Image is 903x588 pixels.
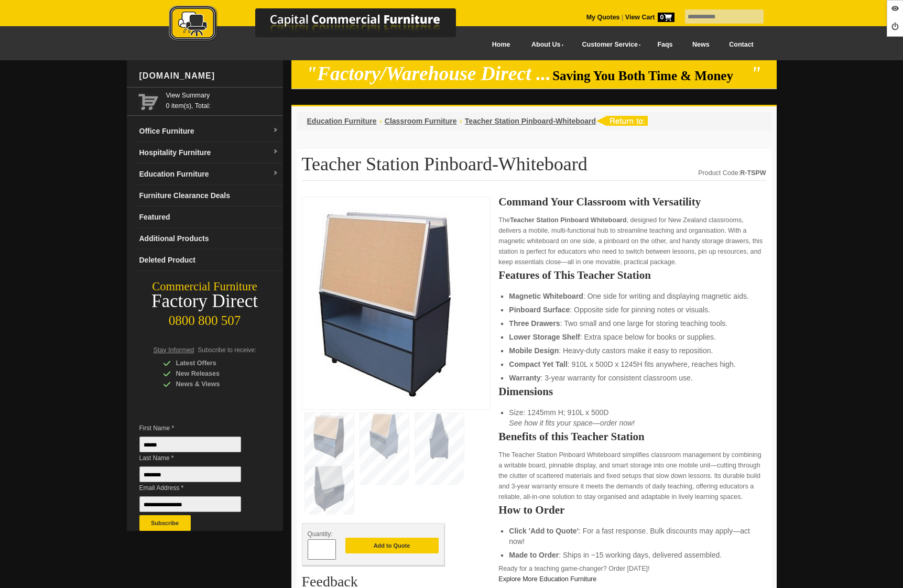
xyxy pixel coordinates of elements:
h2: Command Your Classroom with Versatility [498,197,766,207]
span: Subscribe to receive: [198,346,256,354]
li: : Ships in ~15 working days, delivered assembled. [509,550,755,560]
a: Explore More Education Furniture [498,575,596,583]
span: Stay Informed [154,346,194,354]
a: Additional Products [135,228,283,249]
li: : Two small and one large for storing teaching tools. [509,318,755,329]
li: › [379,116,382,126]
a: Classroom Furniture [385,117,457,125]
a: Education Furniture [307,117,377,125]
div: News & Views [163,379,263,389]
p: Ready for a teaching game-changer? Order [DATE]! [498,563,766,584]
a: Customer Service [570,33,647,57]
strong: Mobile Design [509,346,559,355]
a: Office Furnituredropdown [135,121,283,142]
a: Featured [135,206,283,228]
li: : For a fast response. Bulk discounts may apply—act now! [509,526,755,547]
div: Latest Offers [163,358,263,368]
a: News [682,33,719,57]
a: My Quotes [586,14,620,21]
img: Capital Commercial Furniture Logo [140,5,507,43]
span: Saving You Both Time & Money [552,69,749,83]
img: dropdown [273,149,279,155]
em: "Factory/Warehouse Direct ... [306,63,551,84]
li: : Opposite side for pinning notes or visuals. [509,304,755,315]
div: [DOMAIN_NAME] [135,60,283,92]
span: Quantity: [308,530,333,538]
h2: Features of This Teacher Station [498,270,766,280]
em: " [750,63,761,84]
div: New Releases [163,368,263,379]
strong: Made to Order [509,551,559,559]
li: › [460,116,462,126]
strong: R-TSPW [740,169,766,177]
a: Furniture Clearance Deals [135,185,283,206]
a: Faqs [648,33,683,57]
a: Capital Commercial Furniture Logo [140,5,507,47]
button: Subscribe [139,515,191,531]
li: Size: 1245mm H; 910L x 500D [509,407,755,428]
strong: Teacher Station Pinboard Whiteboard [510,216,627,224]
strong: View Cart [625,14,674,21]
strong: Click 'Add to Quote' [509,527,579,535]
h2: Dimensions [498,386,766,397]
img: Teacher Station Pinboard-Whiteboard [308,202,465,401]
h2: How to Order [498,505,766,515]
em: See how it fits your space—order now! [509,419,635,427]
div: Product Code: [698,168,766,178]
img: dropdown [273,170,279,177]
h2: Benefits of this Teacher Station [498,431,766,442]
input: Last Name * [139,466,241,482]
span: 0 item(s), Total: [166,90,279,110]
img: return to [596,116,648,126]
li: : 3-year warranty for consistent classroom use. [509,373,755,383]
a: Hospitality Furnituredropdown [135,142,283,164]
li: : 910L x 500D x 1245H fits anywhere, reaches high. [509,359,755,369]
li: : Heavy-duty castors make it easy to reposition. [509,345,755,356]
span: 0 [658,13,674,22]
span: First Name * [139,423,257,433]
a: View Cart0 [623,14,674,21]
strong: Lower Storage Shelf [509,333,580,341]
a: Education Furnituredropdown [135,164,283,185]
div: Factory Direct [127,294,283,309]
strong: Compact Yet Tall [509,360,568,368]
input: Email Address * [139,496,241,512]
button: Add to Quote [345,538,439,553]
li: : Extra space below for books or supplies. [509,332,755,342]
li: : One side for writing and displaying magnetic aids. [509,291,755,301]
span: Email Address * [139,483,257,493]
strong: Pinboard Surface [509,306,570,314]
p: The Teacher Station Pinboard Whiteboard simplifies classroom management by combining a writable b... [498,450,766,502]
strong: Three Drawers [509,319,560,328]
h1: Teacher Station Pinboard-Whiteboard [302,154,766,181]
a: About Us [520,33,570,57]
a: Teacher Station Pinboard-Whiteboard [465,117,596,125]
span: Last Name * [139,453,257,463]
a: View Summary [166,90,279,101]
a: Deleted Product [135,249,283,271]
div: Commercial Furniture [127,279,283,294]
div: 0800 800 507 [127,308,283,328]
p: The , designed for New Zealand classrooms, delivers a mobile, multi-functional hub to streamline ... [498,215,766,267]
img: dropdown [273,127,279,134]
strong: Warranty [509,374,540,382]
input: First Name * [139,437,241,452]
a: Contact [719,33,763,57]
strong: Magnetic Whiteboard [509,292,583,300]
